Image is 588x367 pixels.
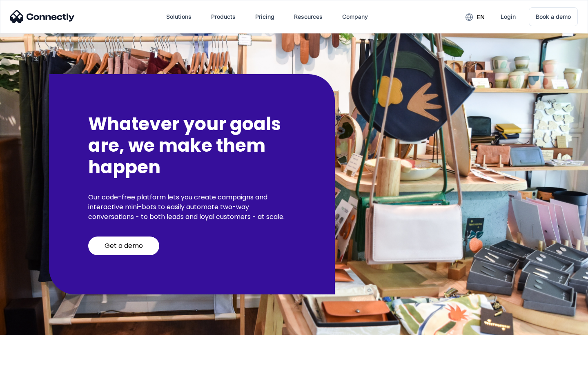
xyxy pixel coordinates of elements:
[166,11,192,22] div: Solutions
[88,237,159,255] a: Get a demo
[249,7,281,27] a: Pricing
[255,11,274,22] div: Pricing
[294,11,323,22] div: Resources
[477,11,485,23] div: en
[342,11,368,22] div: Company
[211,11,236,22] div: Products
[8,353,49,364] aside: Language selected: English
[501,11,516,22] div: Login
[16,353,49,364] ul: Language list
[88,192,296,222] p: Our code-free platform lets you create campaigns and interactive mini-bots to easily automate two...
[105,242,143,250] div: Get a demo
[529,7,578,26] a: Book a demo
[10,10,75,23] img: Connectly Logo
[88,113,296,178] h2: Whatever your goals are, we make them happen
[494,7,522,27] a: Login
